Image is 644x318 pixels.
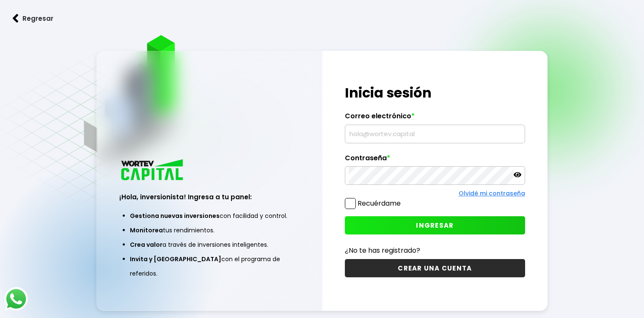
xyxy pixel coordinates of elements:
input: hola@wortev.capital [349,125,521,143]
h3: ¡Hola, inversionista! Ingresa a tu panel: [119,192,299,202]
label: Correo electrónico [345,112,525,125]
h1: Inicia sesión [345,83,525,103]
li: tus rendimientos. [130,223,289,237]
img: logos_whatsapp-icon.242b2217.svg [4,287,28,311]
img: logo_wortev_capital [119,158,186,183]
span: Crea valor [130,240,162,249]
span: INGRESAR [416,221,454,230]
span: Gestiona nuevas inversiones [130,212,220,220]
button: INGRESAR [345,216,525,234]
span: Invita y [GEOGRAPHIC_DATA] [130,255,221,263]
a: ¿No te has registrado?CREAR UNA CUENTA [345,245,525,277]
p: ¿No te has registrado? [345,245,525,256]
span: Monitorea [130,226,163,234]
li: a través de inversiones inteligentes. [130,237,289,252]
li: con el programa de referidos. [130,252,289,281]
img: flecha izquierda [13,14,19,23]
li: con facilidad y control. [130,209,289,223]
button: CREAR UNA CUENTA [345,259,525,277]
label: Contraseña [345,154,525,167]
a: Olvidé mi contraseña [459,189,525,198]
label: Recuérdame [358,198,401,208]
